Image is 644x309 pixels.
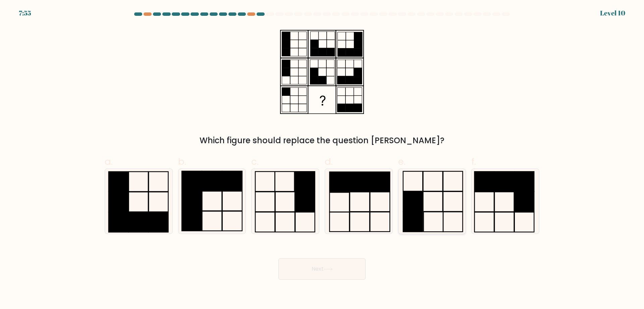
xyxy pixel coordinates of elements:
[19,8,31,18] div: 7:55
[325,155,333,168] span: d.
[471,155,476,168] span: f.
[251,155,259,168] span: c.
[178,155,186,168] span: b.
[278,258,366,280] button: Next
[105,155,113,168] span: a.
[109,134,535,147] div: Which figure should replace the question [PERSON_NAME]?
[398,155,406,168] span: e.
[600,8,625,18] div: Level 10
